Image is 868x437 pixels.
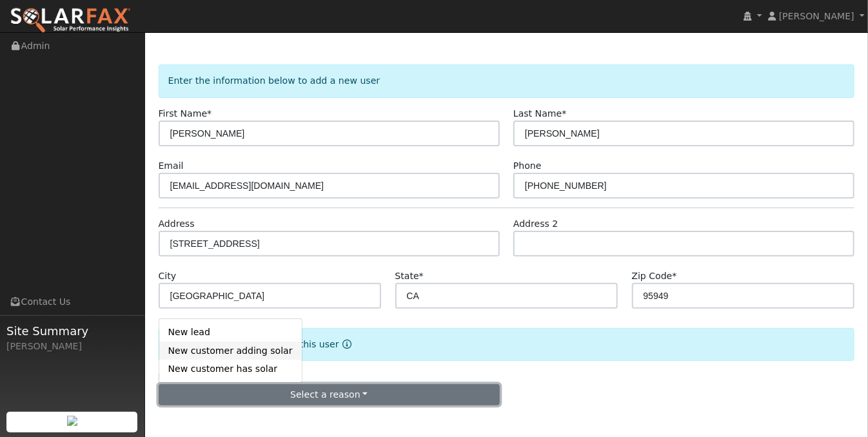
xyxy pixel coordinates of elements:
[207,108,212,119] span: Required
[159,217,195,231] label: Address
[159,384,500,406] button: Select a reason
[6,340,138,353] div: [PERSON_NAME]
[673,271,677,281] span: Required
[159,159,184,173] label: Email
[159,360,302,378] a: New customer has solar
[159,269,177,283] label: City
[513,159,542,173] label: Phone
[159,328,855,361] div: Select the reason for adding this user
[779,11,854,21] span: [PERSON_NAME]
[395,269,424,283] label: State
[159,342,302,360] a: New customer adding solar
[159,107,212,121] label: First Name
[339,339,351,349] a: Reason for new user
[67,416,77,426] img: retrieve
[562,108,566,119] span: Required
[159,64,855,97] div: Enter the information below to add a new user
[6,322,138,340] span: Site Summary
[10,7,131,34] img: SolarFax
[513,107,566,121] label: Last Name
[159,324,302,342] a: New lead
[513,217,558,231] label: Address 2
[632,269,677,283] label: Zip Code
[419,271,424,281] span: Required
